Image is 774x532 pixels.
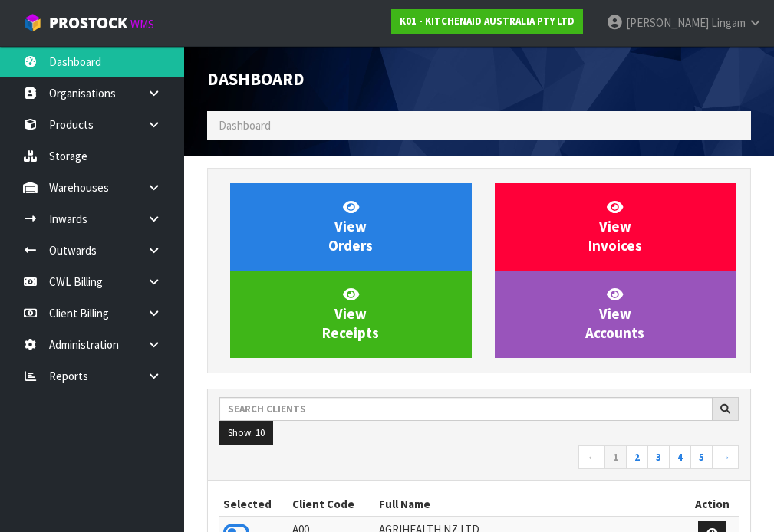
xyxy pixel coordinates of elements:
[288,492,375,517] th: Client Code
[669,445,691,470] a: 4
[375,492,687,517] th: Full Name
[588,198,642,255] span: View Invoices
[219,397,713,421] input: Search clients
[219,421,273,445] button: Show: 10
[230,271,472,358] a: ViewReceipts
[328,198,373,255] span: View Orders
[400,15,575,28] strong: K01 - KITCHENAID AUSTRALIA PTY LTD
[219,492,288,517] th: Selected
[219,445,739,472] nav: Page navigation
[219,118,271,133] span: Dashboard
[647,445,670,470] a: 3
[207,67,305,90] span: Dashboard
[690,445,713,470] a: 5
[230,183,472,271] a: ViewOrders
[626,445,648,470] a: 2
[495,271,736,358] a: ViewAccounts
[687,492,739,517] th: Action
[391,9,583,34] a: K01 - KITCHENAID AUSTRALIA PTY LTD
[604,445,627,470] a: 1
[711,15,746,30] span: Lingam
[23,13,42,32] img: cube-alt.png
[712,445,739,470] a: →
[626,15,709,30] span: [PERSON_NAME]
[130,17,154,31] small: WMS
[322,285,379,343] span: View Receipts
[495,183,736,271] a: ViewInvoices
[585,285,644,343] span: View Accounts
[49,13,127,33] span: ProStock
[578,445,605,470] a: ←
